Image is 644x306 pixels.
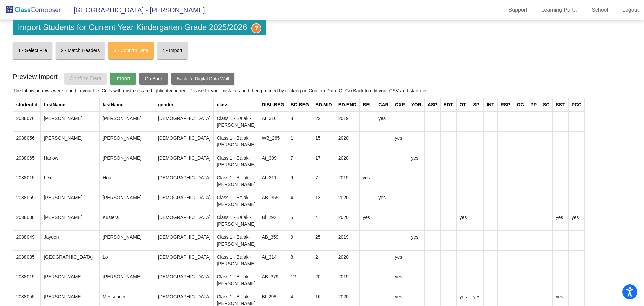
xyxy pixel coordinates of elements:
[103,174,152,181] p: Hou
[158,214,211,221] p: [DEMOGRAPHIC_DATA]
[44,174,96,181] p: Lexi
[338,214,357,221] p: 2020
[617,5,644,15] a: Logout
[378,115,388,122] p: yes
[217,254,255,267] p: Class 1 - Balak - [PERSON_NAME]
[13,87,631,94] p: The following rows were found in your file. Cells with mistakes are highlighted in red. Please fi...
[44,273,96,280] p: [PERSON_NAME]
[16,293,37,300] p: 2038055
[16,115,37,122] p: 2038076
[262,174,284,181] p: At_311
[290,214,309,221] p: 5
[315,214,332,221] p: 4
[360,98,375,112] th: BEL
[13,20,266,35] span: Import Students for Current Year Kindergarten Grade 2025/2026
[44,115,96,122] p: [PERSON_NAME]
[503,5,533,15] a: Support
[473,293,480,300] p: yes
[16,135,37,141] p: 2038056
[315,273,332,280] p: 20
[484,98,498,112] th: INT
[315,293,332,300] p: 16
[217,273,255,287] p: Class 1 - Balak - [PERSON_NAME]
[338,135,357,141] p: 2020
[177,76,229,81] span: Back To Digital Data Wall
[13,71,57,82] h2: Preview Import
[338,155,357,161] p: 2020
[338,254,357,260] p: 2020
[287,98,312,112] th: BD.BEG
[568,98,585,112] th: PCC
[145,76,163,81] span: Go Back
[460,293,467,300] p: yes
[44,254,96,260] p: [GEOGRAPHIC_DATA]
[56,42,105,59] mat-card: 2 - Match Headers
[395,293,405,300] p: yes
[158,273,211,280] p: [DEMOGRAPHIC_DATA]
[158,135,211,141] p: [DEMOGRAPHIC_DATA]
[44,135,96,141] p: [PERSON_NAME]
[158,254,211,260] p: [DEMOGRAPHIC_DATA]
[456,98,470,112] th: OT
[424,98,440,112] th: ASP
[586,5,613,15] a: School
[262,234,284,241] p: AB_359
[395,135,405,141] p: yes
[217,135,255,148] p: Class 1 - Balak - [PERSON_NAME]
[312,98,335,112] th: BD.MID
[16,254,37,260] p: 2038035
[157,42,188,59] mat-card: 4 - Import
[44,214,96,221] p: [PERSON_NAME]
[217,234,255,247] p: Class 1 - Balak - [PERSON_NAME]
[44,293,96,300] p: [PERSON_NAME]
[44,155,96,161] p: Harlow
[338,174,357,181] p: 2019
[158,115,211,122] p: [DEMOGRAPHIC_DATA]
[103,254,152,260] p: Lo
[460,214,467,221] p: yes
[171,73,234,85] button: Back To Digital Data Wall
[16,234,37,241] p: 2038049
[338,234,357,241] p: 2019
[16,273,37,280] p: 2038019
[290,254,309,260] p: 8
[315,115,332,122] p: 22
[290,174,309,181] p: 9
[16,174,37,181] p: 2038015
[103,115,152,122] p: [PERSON_NAME]
[103,155,152,161] p: [PERSON_NAME]
[155,98,214,112] th: gender
[335,98,360,112] th: BD.END
[290,155,309,161] p: 7
[158,234,211,241] p: [DEMOGRAPHIC_DATA]
[64,73,107,85] button: Confirm Data
[103,234,152,241] p: [PERSON_NAME]
[290,135,309,141] p: 1
[16,155,37,161] p: 2038065
[262,155,284,161] p: At_309
[338,194,357,201] p: 2020
[262,135,284,141] p: WB_265
[158,194,211,201] p: [DEMOGRAPHIC_DATA]
[556,214,565,221] p: yes
[338,273,357,280] p: 2019
[44,194,96,201] p: [PERSON_NAME]
[262,214,284,221] p: Bl_292
[100,98,155,112] th: lastName
[290,273,309,280] p: 12
[16,194,37,201] p: 2038069
[540,98,553,112] th: SC
[527,98,540,112] th: PP
[41,98,100,112] th: firstName
[158,293,211,300] p: [DEMOGRAPHIC_DATA]
[70,76,101,81] span: Confirm Data
[217,174,255,188] p: Class 1 - Balak - [PERSON_NAME]
[217,214,255,227] p: Class 1 - Balak - [PERSON_NAME]
[115,76,130,81] span: Import
[392,98,408,112] th: OXF
[572,214,582,221] p: yes
[44,234,96,241] p: Jayden
[217,155,255,168] p: Class 1 - Balak - [PERSON_NAME]
[103,135,152,141] p: [PERSON_NAME]
[315,174,332,181] p: 7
